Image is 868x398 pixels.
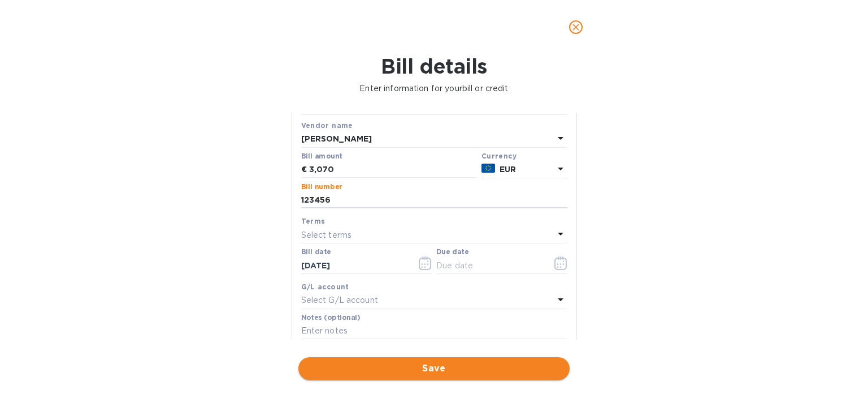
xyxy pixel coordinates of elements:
[436,257,543,274] input: Due date
[301,217,325,225] b: Terms
[301,192,567,209] input: Enter bill number
[301,314,361,321] label: Notes (optional)
[301,161,309,178] div: €
[307,362,561,375] span: Save
[481,152,517,160] b: Currency
[309,161,477,178] input: € Enter bill amount
[298,357,570,380] button: Save
[301,323,567,340] input: Enter notes
[301,183,342,190] label: Bill number
[301,229,352,241] p: Select terms
[301,294,378,306] p: Select G/L account
[301,153,342,160] label: Bill amount
[301,257,408,274] input: Select date
[301,283,349,291] b: G/L account
[562,14,589,41] button: close
[301,134,372,143] b: [PERSON_NAME]
[9,83,859,95] p: Enter information for your bill or credit
[500,165,516,174] b: EUR
[9,54,859,78] h1: Bill details
[301,121,353,130] b: Vendor name
[436,249,468,256] label: Due date
[301,249,331,256] label: Bill date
